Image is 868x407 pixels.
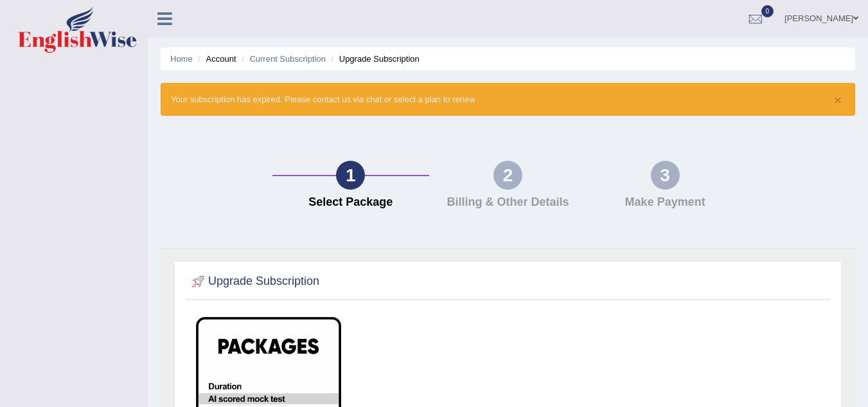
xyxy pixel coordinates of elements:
h2: Upgrade Subscription [189,272,319,291]
li: Upgrade Subscription [328,53,420,65]
button: × [834,93,842,107]
div: Your subscription has expired. Please contact us via chat or select a plan to renew [161,83,855,116]
a: Home [170,54,193,64]
div: 3 [651,161,680,190]
h4: Make Payment [593,196,738,209]
span: 0 [761,5,774,17]
a: Current Subscription [249,54,326,64]
h4: Select Package [279,196,423,209]
div: 2 [493,161,522,190]
h4: Billing & Other Details [436,196,580,209]
li: Account [195,53,236,65]
div: 1 [336,161,365,190]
